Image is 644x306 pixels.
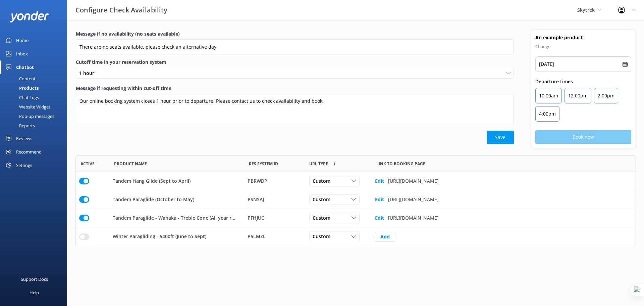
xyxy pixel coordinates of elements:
p: Tandem Paraglide (October to May) [113,196,194,203]
p: [URL][DOMAIN_NAME] [388,214,439,222]
span: Product Name [114,161,147,167]
div: Settings [16,159,32,172]
b: Edit [375,178,384,184]
a: Reports [4,121,67,130]
p: [DATE] [539,60,554,68]
label: Message if no availability (no seats available) [76,30,514,38]
p: Change [535,42,631,50]
button: Edit [375,174,384,188]
a: Website Widget [4,102,67,112]
div: Support Docs [21,272,48,286]
div: Chat Logs [4,93,39,102]
p: Departure times [535,78,631,85]
div: P5LMZL [248,233,301,241]
div: row [75,172,636,190]
div: Pop-up messages [4,112,54,121]
span: Link to booking page [309,161,328,167]
div: Recommend [16,145,42,159]
span: Active [80,161,95,167]
p: [URL][DOMAIN_NAME] [388,177,439,185]
a: Chat Logs [4,93,67,102]
div: Website Widget [4,102,50,112]
input: Enter a message [76,39,514,54]
textarea: Our online booking system closes 1 hour prior to departure. Please contact us to check availabili... [76,94,514,124]
h4: An example product [535,34,631,41]
a: Content [4,74,67,83]
button: Edit [375,211,384,225]
p: Winter Paragliding - 5400ft (June to Sept) [113,233,206,241]
span: Custom [313,214,334,222]
div: grid [75,172,636,246]
p: 2:00pm [598,92,614,100]
div: Reports [4,121,35,130]
p: Tandem Hang Glide (Sept to April) [113,177,191,185]
div: PFHJUC [248,214,301,222]
p: 4:00pm [539,110,556,118]
span: Skytrek [577,7,595,13]
div: row [75,227,636,246]
b: Edit [375,196,384,203]
div: row [75,209,636,227]
b: Edit [375,215,384,221]
a: Pop-up messages [4,112,67,121]
span: Link to booking page [376,161,425,167]
h3: Configure Check Availability [75,5,167,15]
div: Reviews [16,132,32,145]
p: 12:00pm [568,92,588,100]
p: 10:00am [539,92,558,100]
div: Products [4,83,39,93]
span: Custom [313,177,334,185]
span: Res System ID [249,161,278,167]
label: Message if requesting within cut-off time [76,85,514,92]
p: [URL][DOMAIN_NAME] [388,196,439,203]
span: Custom [313,233,334,241]
div: row [75,190,636,209]
a: Products [4,83,67,93]
div: Chatbot [16,60,34,74]
span: Custom [313,196,334,203]
button: Add [375,232,395,242]
label: Cutoff time in your reservation system [76,58,514,66]
div: Inbox [16,47,28,60]
div: Help [30,286,39,299]
span: 1 hour [79,70,98,77]
button: Save [487,131,514,144]
div: Home [16,34,29,47]
img: yonder-white-logo.png [10,11,49,22]
div: PBRWDP [248,177,301,185]
div: PSNSAJ [248,196,301,203]
button: Edit [375,193,384,206]
p: Tandem Paraglide - Wanaka - Treble Cone (All year round) [113,214,236,222]
div: Content [4,74,36,83]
